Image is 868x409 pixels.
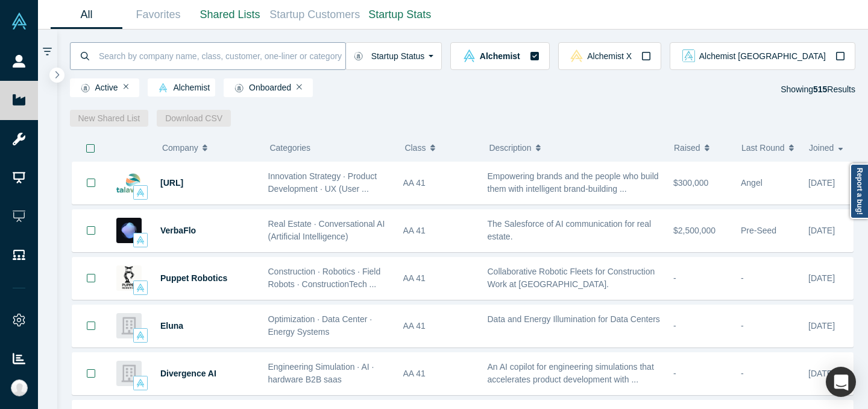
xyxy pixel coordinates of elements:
[72,353,110,395] button: Bookmark
[269,143,310,153] span: Categories
[741,321,744,331] span: -
[741,369,744,378] span: -
[345,42,442,70] button: Startup Status
[116,170,142,195] img: Talawa.ai's Logo
[51,1,122,29] a: All
[122,1,194,29] a: Favorites
[403,305,475,347] div: AA 41
[234,83,244,93] img: Startup status
[480,52,520,60] span: Alchemist
[157,110,231,127] button: Download CSV
[72,258,110,299] button: Bookmark
[450,42,549,70] button: alchemist Vault LogoAlchemist
[488,219,652,241] span: The Salesforce of AI communication for real estate.
[72,210,110,252] button: Bookmark
[136,188,145,197] img: alchemist Vault Logo
[162,135,251,160] button: Company
[75,83,118,93] span: Active
[489,135,531,160] span: Description
[116,218,142,243] img: VerbaFlo's Logo
[403,162,475,204] div: AA 41
[297,83,302,91] button: Remove Filter
[463,49,476,62] img: alchemist Vault Logo
[136,284,145,292] img: alchemist Vault Logo
[159,83,168,92] img: alchemist Vault Logo
[136,236,145,244] img: alchemist Vault Logo
[194,1,266,29] a: Shared Lists
[160,178,183,188] a: [URL]
[136,379,145,387] img: alchemist Vault Logo
[808,226,835,235] span: [DATE]
[670,42,855,70] button: alchemist_aj Vault LogoAlchemist [GEOGRAPHIC_DATA]
[673,321,676,331] span: -
[488,267,655,289] span: Collaborative Robotic Fleets for Construction Work at [GEOGRAPHIC_DATA].
[741,226,776,235] span: Pre-Seed
[116,265,142,291] img: Puppet Robotics's Logo
[98,42,345,70] input: Search by company name, class, customer, one-liner or category
[850,163,868,219] a: Report a bug!
[489,135,661,160] button: Description
[268,314,373,337] span: Optimization · Data Center · Energy Systems
[229,83,291,93] span: Onboarded
[72,305,110,347] button: Bookmark
[781,84,855,94] span: Showing Results
[570,49,583,62] img: alchemistx Vault Logo
[160,369,216,378] a: Divergence AI
[153,83,210,93] span: Alchemist
[813,84,827,94] strong: 515
[266,1,364,29] a: Startup Customers
[809,135,834,160] span: Joined
[808,321,835,331] span: [DATE]
[268,267,381,289] span: Construction · Robotics · Field Robots · ConstructionTech ...
[403,353,475,395] div: AA 41
[364,1,436,29] a: Startup Stats
[808,369,835,378] span: [DATE]
[808,273,835,283] span: [DATE]
[488,314,660,324] span: Data and Energy Illumination for Data Centers
[741,178,763,188] span: Angel
[404,135,426,160] span: Class
[673,273,676,283] span: -
[809,135,847,160] button: Joined
[268,219,385,241] span: Real Estate · Conversational AI (Artificial Intelligence)
[354,51,363,61] img: Startup status
[268,362,374,384] span: Engineering Simulation · AI · hardware B2B saas
[674,135,729,160] button: Raised
[673,369,676,378] span: -
[403,210,475,252] div: AA 41
[160,273,227,283] a: Puppet Robotics
[741,135,785,160] span: Last Round
[160,226,196,235] a: VerbaFlo
[558,42,661,70] button: alchemistx Vault LogoAlchemist X
[741,135,796,160] button: Last Round
[81,83,90,93] img: Startup status
[268,171,377,194] span: Innovation Strategy · Product Development · UX (User ...
[488,171,659,194] span: Empowering brands and the people who build them with intelligent brand-building ...
[488,362,654,384] span: An AI copilot for engineering simulations that accelerates product development with ...
[11,13,28,30] img: Alchemist Vault Logo
[116,361,142,386] img: Divergence AI's Logo
[160,321,183,331] a: Eluna
[70,110,149,127] button: New Shared List
[116,313,142,338] img: Eluna's Logo
[741,273,744,283] span: -
[587,52,632,60] span: Alchemist X
[404,135,470,160] button: Class
[124,83,129,91] button: Remove Filter
[808,178,835,188] span: [DATE]
[673,226,715,235] span: $2,500,000
[403,258,475,299] div: AA 41
[699,52,826,60] span: Alchemist [GEOGRAPHIC_DATA]
[136,331,145,340] img: alchemist Vault Logo
[673,178,708,188] span: $300,000
[72,162,110,204] button: Bookmark
[682,49,695,62] img: alchemist_aj Vault Logo
[11,379,28,396] img: Ally Hoang's Account
[674,135,700,160] span: Raised
[162,135,198,160] span: Company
